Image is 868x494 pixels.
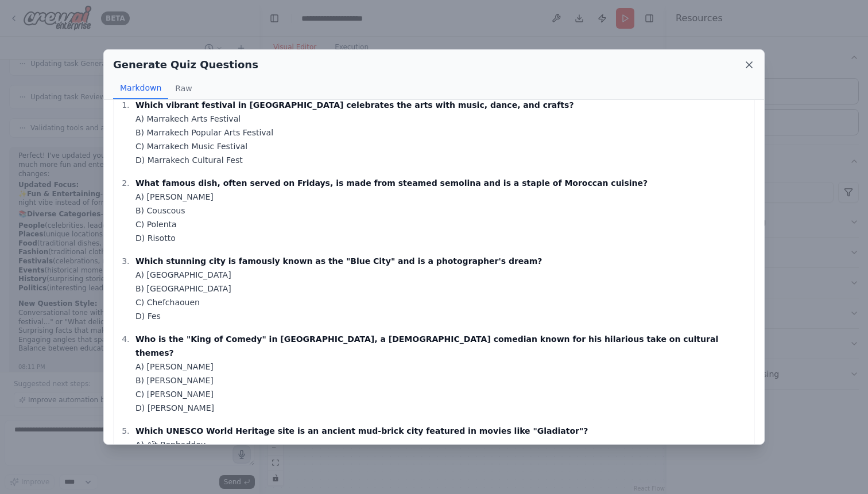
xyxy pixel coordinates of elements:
p: A) Marrakech Arts Festival B) Marrakech Popular Arts Festival C) Marrakech Music Festival D) Marr... [135,98,749,167]
strong: Which vibrant festival in [GEOGRAPHIC_DATA] celebrates the arts with music, dance, and crafts? [135,100,574,110]
h2: Generate Quiz Questions [113,57,258,73]
p: A) [PERSON_NAME] B) Couscous C) Polenta D) Risotto [135,176,749,245]
strong: What famous dish, often served on Fridays, is made from steamed semolina and is a staple of Moroc... [135,178,648,188]
p: A) [GEOGRAPHIC_DATA] B) [GEOGRAPHIC_DATA] C) Chefchaouen D) Fes [135,254,749,323]
button: Raw [168,77,199,99]
p: A) Aït Benhaddou B) Volubilis C) Fes el-[GEOGRAPHIC_DATA] D) Chefchaouen [135,424,749,493]
strong: Which UNESCO World Heritage site is an ancient mud-brick city featured in movies like "Gladiator"? [135,426,588,435]
button: Markdown [113,77,168,99]
strong: Which stunning city is famously known as the "Blue City" and is a photographer's dream? [135,256,542,266]
p: A) [PERSON_NAME] B) [PERSON_NAME] C) [PERSON_NAME] D) [PERSON_NAME] [135,332,749,415]
strong: Who is the "King of Comedy" in [GEOGRAPHIC_DATA], a [DEMOGRAPHIC_DATA] comedian known for his hil... [135,334,718,357]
